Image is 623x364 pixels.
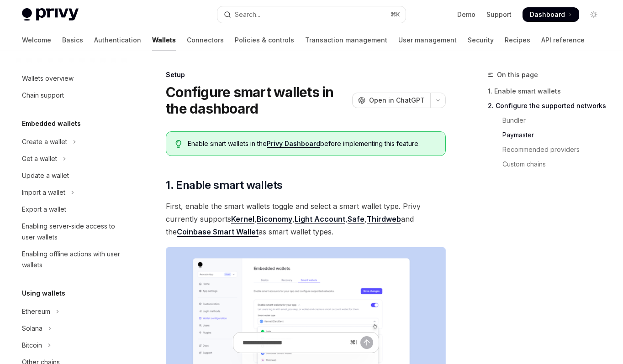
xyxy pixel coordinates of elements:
a: Light Account [295,214,345,224]
a: Dashboard [523,7,579,22]
span: On this page [497,69,538,80]
a: Connectors [187,29,224,51]
a: Policies & controls [235,29,294,51]
a: Welcome [22,29,51,51]
a: 2. Configure the supported networks [488,99,608,113]
a: Kernel [231,214,254,224]
span: ⌘ K [391,11,400,18]
span: Dashboard [530,10,565,19]
button: Toggle Solana section [15,320,132,337]
div: Export a wallet [22,204,66,215]
div: Get a wallet [22,153,57,164]
a: User management [398,29,457,51]
button: Toggle Create a wallet section [15,134,132,150]
a: API reference [541,29,585,51]
div: Enabling offline actions with user wallets [22,249,126,270]
span: Enable smart wallets in the before implementing this feature. [188,139,436,148]
a: Chain support [15,87,132,104]
button: Toggle dark mode [586,7,601,22]
a: Wallets [152,29,176,51]
span: First, enable the smart wallets toggle and select a smart wallet type. Privy currently supports ,... [166,200,446,238]
div: Setup [166,70,446,79]
input: Ask a question... [243,333,346,353]
a: Export a wallet [15,201,132,218]
a: Security [468,29,494,51]
a: Demo [457,10,475,19]
img: light logo [22,8,79,21]
button: Open search [217,6,406,23]
a: Recommended providers [488,142,608,157]
a: Coinbase Smart Wallet [177,227,259,237]
a: Enabling offline actions with user wallets [15,246,132,273]
div: Search... [235,9,260,20]
a: Wallets overview [15,70,132,87]
h1: Configure smart wallets in the dashboard [166,84,348,117]
span: 1. Enable smart wallets [166,178,282,192]
a: Authentication [94,29,141,51]
a: Custom chains [488,157,608,172]
a: Basics [62,29,83,51]
a: Bundler [488,113,608,128]
span: Open in ChatGPT [369,96,425,105]
a: Biconomy [257,214,292,224]
svg: Tip [175,140,182,148]
h5: Using wallets [22,288,65,299]
button: Toggle Bitcoin section [15,337,132,354]
div: Update a wallet [22,170,69,181]
a: Privy Dashboard [267,140,320,148]
button: Toggle Ethereum section [15,303,132,320]
h5: Embedded wallets [22,118,81,129]
a: Safe [348,214,364,224]
button: Open in ChatGPT [352,93,430,108]
button: Toggle Import a wallet section [15,184,132,201]
div: Create a wallet [22,136,67,147]
a: Thirdweb [367,214,401,224]
a: Enabling server-side access to user wallets [15,218,132,245]
a: Support [486,10,512,19]
a: Recipes [505,29,530,51]
a: 1. Enable smart wallets [488,84,608,99]
button: Toggle Get a wallet section [15,151,132,167]
a: Paymaster [488,128,608,142]
div: Wallets overview [22,73,74,84]
div: Enabling server-side access to user wallets [22,221,126,243]
button: Send message [360,336,373,349]
div: Chain support [22,90,64,101]
div: Ethereum [22,306,50,317]
a: Transaction management [305,29,387,51]
div: Import a wallet [22,187,65,198]
div: Bitcoin [22,340,42,351]
a: Update a wallet [15,167,132,184]
div: Solana [22,323,42,334]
